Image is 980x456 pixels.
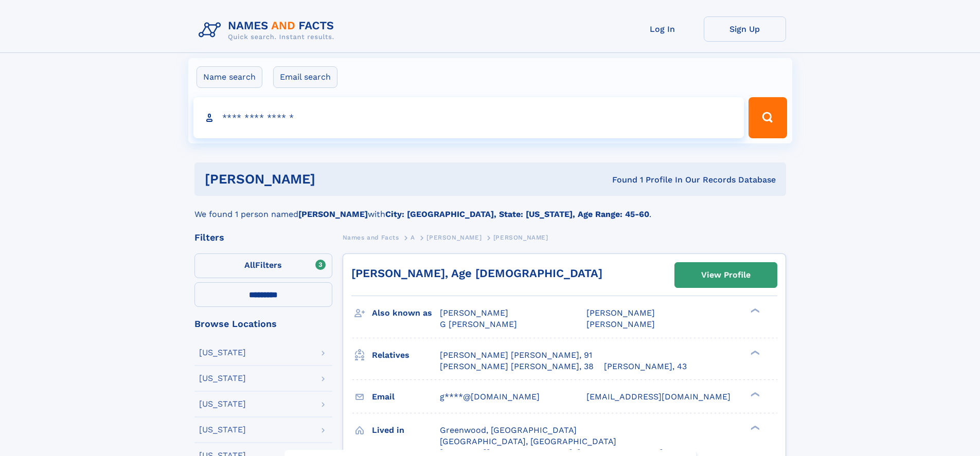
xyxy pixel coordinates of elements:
[440,308,508,318] span: [PERSON_NAME]
[193,97,744,138] input: search input
[440,319,517,329] span: G [PERSON_NAME]
[704,16,786,42] a: Sign Up
[464,174,776,186] div: Found 1 Profile In Our Records Database
[372,388,440,406] h3: Email
[197,66,262,88] label: Name search
[749,97,787,138] button: Search Button
[748,307,760,314] div: ❯
[372,346,440,364] h3: Relatives
[493,234,548,241] span: [PERSON_NAME]
[586,308,655,318] span: [PERSON_NAME]
[244,260,255,270] span: All
[411,234,415,241] span: A
[194,253,332,278] label: Filters
[701,263,751,287] div: View Profile
[385,209,649,219] b: City: [GEOGRAPHIC_DATA], State: [US_STATE], Age Range: 45-60
[199,374,246,382] div: [US_STATE]
[426,231,482,244] a: [PERSON_NAME]
[426,234,482,241] span: [PERSON_NAME]
[372,304,440,322] h3: Also known as
[748,391,760,397] div: ❯
[194,196,786,221] div: We found 1 person named with .
[748,349,760,356] div: ❯
[199,426,246,434] div: [US_STATE]
[440,436,616,446] span: [GEOGRAPHIC_DATA], [GEOGRAPHIC_DATA]
[411,231,415,244] a: A
[273,66,337,88] label: Email search
[621,16,704,42] a: Log In
[675,263,777,287] a: View Profile
[298,209,368,219] b: [PERSON_NAME]
[604,361,687,372] a: [PERSON_NAME], 43
[748,424,760,431] div: ❯
[440,350,592,361] a: [PERSON_NAME] [PERSON_NAME], 91
[372,422,440,439] h3: Lived in
[440,425,577,435] span: Greenwood, [GEOGRAPHIC_DATA]
[586,319,655,329] span: [PERSON_NAME]
[199,400,246,408] div: [US_STATE]
[194,16,343,44] img: Logo Names and Facts
[205,173,464,186] h1: [PERSON_NAME]
[199,349,246,357] div: [US_STATE]
[194,233,332,242] div: Filters
[586,392,730,402] span: [EMAIL_ADDRESS][DOMAIN_NAME]
[351,267,602,280] a: [PERSON_NAME], Age [DEMOGRAPHIC_DATA]
[440,361,594,372] a: [PERSON_NAME] [PERSON_NAME], 38
[343,231,399,244] a: Names and Facts
[194,319,332,329] div: Browse Locations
